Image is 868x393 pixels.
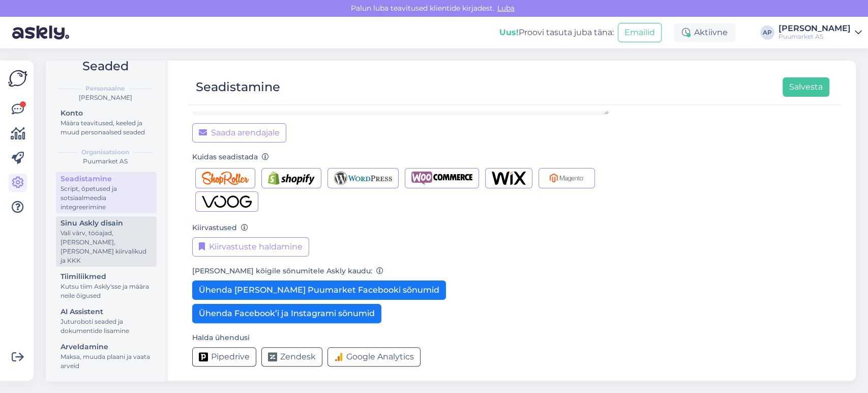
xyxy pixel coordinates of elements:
button: Zendesk [261,347,322,367]
img: Zendesk [268,352,277,361]
div: Maksa, muuda plaani ja vaata arveid [61,352,152,371]
label: Kiirvastused [192,222,248,233]
div: Script, õpetused ja sotsiaalmeedia integreerimine [61,184,152,212]
a: [PERSON_NAME]Puumarket AS [779,24,862,41]
img: Shoproller [202,172,249,185]
a: TiimiliikmedKutsu tiim Askly'sse ja määra neile õigused [56,270,157,302]
img: Google Analytics [334,352,343,361]
span: Zendesk [280,351,316,363]
img: Wix [492,172,526,185]
button: Saada arendajale [192,123,286,143]
div: Vali värv, tööajad, [PERSON_NAME], [PERSON_NAME] kiirvalikud ja KKK [61,229,152,265]
h2: Seaded [54,57,157,76]
label: Kuidas seadistada [192,152,269,162]
div: Sinu Askly disain [61,218,152,229]
img: Shopify [268,172,315,185]
b: Organisatsioon [81,148,129,157]
button: Ühenda [PERSON_NAME] Puumarket Facebooki sõnumid [192,280,446,300]
div: Puumarket AS [779,33,851,41]
b: Personaalne [85,84,125,93]
span: Google Analytics [346,351,414,363]
a: SeadistamineScript, õpetused ja sotsiaalmeedia integreerimine [56,172,157,213]
img: Woocommerce [411,172,472,185]
img: Voog [202,195,252,208]
b: Uus! [499,27,519,37]
a: ArveldamineMaksa, muuda plaani ja vaata arveid [56,340,157,372]
button: Kiirvastuste haldamine [192,237,309,257]
div: Seadistamine [61,174,152,184]
a: Sinu Askly disainVali värv, tööajad, [PERSON_NAME], [PERSON_NAME] kiirvalikud ja KKK [56,216,157,267]
div: Proovi tasuta juba täna: [499,26,614,39]
img: Wordpress [334,172,393,185]
label: [PERSON_NAME] kõigile sõnumitele Askly kaudu: [192,266,383,276]
div: Kutsu tiim Askly'sse ja määra neile õigused [61,282,152,300]
div: [PERSON_NAME] [779,24,851,33]
a: AI AssistentJuturoboti seaded ja dokumentide lisamine [56,305,157,337]
div: Aktiivne [674,23,736,42]
div: Seadistamine [196,77,280,97]
span: Pipedrive [211,351,250,363]
div: Arveldamine [61,342,152,352]
div: Määra teavitused, keeled ja muud personaalsed seaded [61,119,152,137]
div: AI Assistent [61,306,152,317]
label: Halda ühendusi [192,332,250,343]
div: [PERSON_NAME] [54,93,157,102]
button: Ühenda Facebook’i ja Instagrami sõnumid [192,304,381,323]
button: Salvesta [783,77,829,97]
img: Askly Logo [8,69,27,88]
a: KontoMäära teavitused, keeled ja muud personaalsed seaded [56,106,157,138]
span: Luba [494,4,518,13]
img: Magento [545,172,588,185]
div: AP [760,25,774,40]
img: Pipedrive [199,352,208,361]
button: Pipedrive [192,347,256,367]
div: Tiimiliikmed [61,271,152,282]
div: Konto [61,108,152,119]
button: Emailid [618,23,662,42]
div: Puumarket AS [54,157,157,166]
div: Juturoboti seaded ja dokumentide lisamine [61,317,152,335]
button: Google Analytics [327,347,421,367]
